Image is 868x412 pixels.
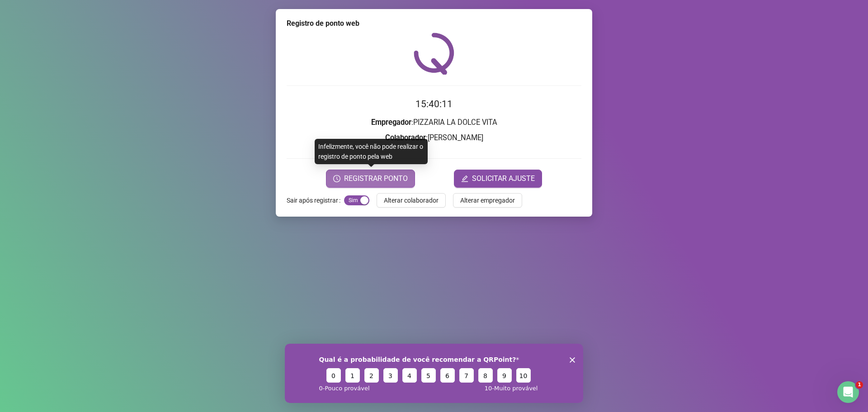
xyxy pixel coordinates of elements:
[287,132,581,144] h3: : [PERSON_NAME]
[326,170,415,188] button: REGISTRAR PONTO
[454,170,542,188] button: editSOLICITAR AJUSTE
[856,381,863,388] span: 1
[384,195,439,205] span: Alterar colaborador
[837,381,859,403] iframe: Intercom live chat
[415,99,453,109] time: 15:40:11
[333,175,340,182] span: clock-circle
[285,344,583,403] iframe: Pesquisa da QRPoint
[315,139,428,164] div: Infelizmente, você não pode realizar o registro de ponto pela web
[344,173,408,184] span: REGISTRAR PONTO
[461,175,468,182] span: edit
[460,195,515,205] span: Alterar empregador
[414,33,454,75] img: QRPoint
[287,193,344,208] label: Sair após registrar
[287,117,581,128] h3: : PIZZARIA LA DOLCE VITA
[287,18,581,29] div: Registro de ponto web
[472,173,535,184] span: SOLICITAR AJUSTE
[377,193,446,208] button: Alterar colaborador
[385,133,426,142] strong: Colaborador
[371,118,411,127] strong: Empregador
[453,193,522,208] button: Alterar empregador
